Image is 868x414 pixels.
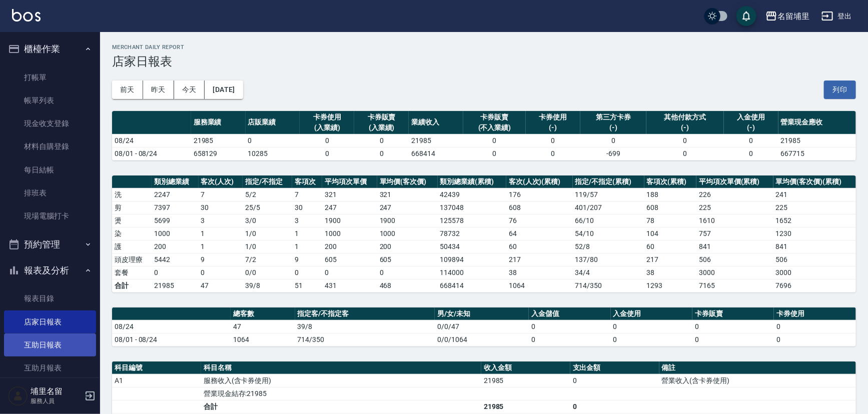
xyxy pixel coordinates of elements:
[4,89,96,112] a: 帳單列表
[292,175,323,188] th: 客項次
[4,287,96,310] a: 報表目錄
[357,122,406,133] div: (入業績)
[201,400,481,413] td: 合計
[644,279,697,292] td: 1293
[573,214,644,227] td: 66 / 10
[696,188,773,201] td: 226
[696,266,773,279] td: 3000
[152,175,198,188] th: 類別總業績
[300,147,354,160] td: 0
[644,253,697,266] td: 217
[726,112,776,122] div: 入金使用
[152,266,198,279] td: 0
[724,147,778,160] td: 0
[438,279,506,292] td: 668414
[506,279,573,292] td: 1064
[696,227,773,240] td: 757
[4,204,96,227] a: 現場電腦打卡
[692,307,774,320] th: 卡券販賣
[573,227,644,240] td: 54 / 10
[526,147,580,160] td: 0
[377,266,438,279] td: 0
[649,112,721,122] div: 其他付款方式
[773,279,856,292] td: 7696
[692,320,774,333] td: 0
[112,111,856,160] table: a dense table
[174,80,205,99] button: 今天
[377,175,438,188] th: 單均價(客次價)
[773,201,856,214] td: 225
[292,253,323,266] td: 9
[377,214,438,227] td: 1900
[152,253,198,266] td: 5442
[292,227,323,240] td: 1
[573,240,644,253] td: 52 / 8
[322,214,377,227] td: 1900
[4,112,96,135] a: 現金收支登錄
[463,134,526,147] td: 0
[152,227,198,240] td: 1000
[302,122,352,133] div: (入業績)
[322,253,377,266] td: 605
[243,201,292,214] td: 25 / 5
[649,122,721,133] div: (-)
[4,135,96,158] a: 材料自購登錄
[644,201,697,214] td: 608
[243,227,292,240] td: 1 / 0
[201,361,481,374] th: 科目名稱
[4,181,96,204] a: 排班表
[377,240,438,253] td: 200
[696,201,773,214] td: 225
[761,6,813,26] button: 名留埔里
[4,66,96,89] a: 打帳單
[580,134,646,147] td: 0
[773,214,856,227] td: 1652
[246,111,300,134] th: 店販業績
[736,6,756,26] button: save
[778,147,856,160] td: 667715
[292,188,323,201] td: 7
[112,240,152,253] td: 護
[526,134,580,147] td: 0
[573,188,644,201] td: 119 / 57
[31,386,82,396] h5: 埔里名留
[481,400,570,413] td: 21985
[646,147,724,160] td: 0
[199,214,243,227] td: 3
[773,266,856,279] td: 3000
[529,320,610,333] td: 0
[292,240,323,253] td: 1
[644,175,697,188] th: 客項次(累積)
[191,111,246,134] th: 服務業績
[409,111,463,134] th: 業績收入
[824,80,856,99] button: 列印
[696,253,773,266] td: 506
[357,112,406,122] div: 卡券販賣
[506,253,573,266] td: 217
[322,279,377,292] td: 431
[199,279,243,292] td: 47
[322,240,377,253] td: 200
[322,188,377,201] td: 321
[583,122,644,133] div: (-)
[646,134,724,147] td: 0
[466,122,523,133] div: (不入業績)
[481,374,570,387] td: 21985
[506,188,573,201] td: 176
[692,333,774,346] td: 0
[644,227,697,240] td: 104
[696,240,773,253] td: 841
[377,227,438,240] td: 1000
[724,134,778,147] td: 0
[112,279,152,292] td: 合計
[112,307,856,346] table: a dense table
[409,134,463,147] td: 21985
[4,231,96,257] button: 預約管理
[438,214,506,227] td: 125578
[774,333,856,346] td: 0
[696,279,773,292] td: 7165
[292,266,323,279] td: 0
[438,253,506,266] td: 109894
[143,80,174,99] button: 昨天
[243,175,292,188] th: 指定/不指定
